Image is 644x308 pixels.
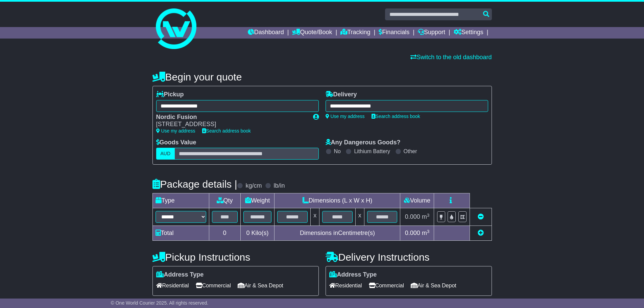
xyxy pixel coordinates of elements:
sup: 3 [427,229,430,234]
a: Quote/Book [292,27,332,39]
a: Use my address [156,128,195,134]
td: Type [152,193,209,208]
span: m [422,230,430,236]
label: Any Dangerous Goods? [326,139,401,146]
label: Address Type [329,271,377,279]
td: Dimensions in Centimetre(s) [275,226,400,241]
a: Search address book [372,114,420,119]
span: Commercial [196,280,231,291]
a: Add new item [478,230,484,236]
h4: Pickup Instructions [152,252,319,263]
label: Pickup [156,91,184,98]
td: Kilo(s) [240,226,275,241]
h4: Delivery Instructions [326,252,492,263]
sup: 3 [427,213,430,218]
span: Air & Sea Depot [411,280,456,291]
span: m [422,213,430,220]
a: Settings [454,27,483,39]
label: Other [404,148,417,155]
td: Weight [240,193,275,208]
td: Qty [209,193,240,208]
label: lb/in [273,182,285,190]
span: Air & Sea Depot [238,280,283,291]
label: kg/cm [245,182,262,190]
h4: Begin your quote [152,71,492,82]
span: © One World Courier 2025. All rights reserved. [111,300,209,306]
td: Dimensions (L x W x H) [275,193,400,208]
a: Tracking [340,27,370,39]
label: AUD [156,148,175,160]
a: Search address book [202,128,251,134]
label: Lithium Battery [354,148,390,155]
div: [STREET_ADDRESS] [156,121,306,128]
span: 0.000 [405,230,420,236]
span: 0.000 [405,213,420,220]
span: Residential [156,280,189,291]
span: 0 [246,230,249,236]
td: Volume [400,193,434,208]
td: x [355,208,364,226]
label: Address Type [156,271,204,279]
label: Delivery [326,91,357,98]
td: Total [152,226,209,241]
a: Financials [379,27,409,39]
h4: Package details | [152,179,237,190]
a: Remove this item [478,213,484,220]
a: Dashboard [248,27,284,39]
a: Switch to the old dashboard [410,54,492,61]
div: Nordic Fusion [156,114,306,121]
td: 0 [209,226,240,241]
a: Support [418,27,445,39]
label: No [334,148,341,155]
a: Use my address [326,114,365,119]
td: x [311,208,319,226]
label: Goods Value [156,139,196,146]
span: Commercial [369,280,404,291]
span: Residential [329,280,362,291]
